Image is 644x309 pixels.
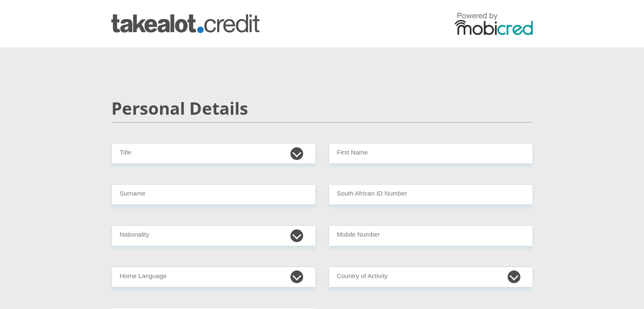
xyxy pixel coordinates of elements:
[329,143,533,164] input: First Name
[455,12,533,35] img: powered by mobicred logo
[329,184,533,205] input: ID Number
[329,225,533,246] input: Contact Number
[111,14,260,33] img: takealot_credit logo
[111,184,316,205] input: Surname
[111,98,533,119] h2: Personal Details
